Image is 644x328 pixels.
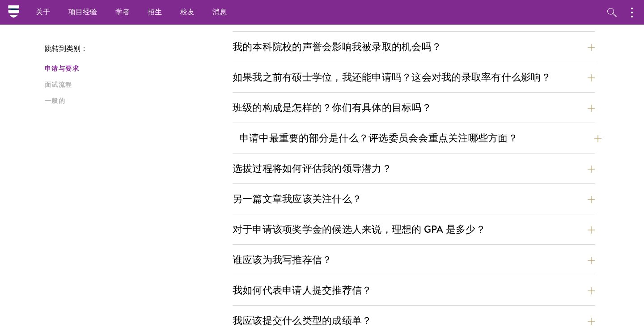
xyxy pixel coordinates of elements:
font: 跳转到类别： [45,43,88,54]
font: 关于 [36,7,51,17]
font: 招生 [148,7,162,17]
button: 谁应该为我写推荐信？ [233,250,595,270]
button: 对于申请该项奖学金的候选人来说，理想的 GPA 是多少？ [233,219,595,239]
button: 如果我之前有硕士学位，我还能申请吗？这会对我的录取率有什么影响？ [233,67,595,87]
font: 申请中最重要的部分是什么？评选委员会会重点关注哪些方面？ [239,131,518,145]
font: 如果我之前有硕士学位，我还能申请吗？这会对我的录取率有什么影响？ [233,70,551,85]
button: 我的本科院校的声誉会影响我被录取的机会吗？ [233,37,595,57]
button: 另一篇文章我应该关注什么？ [233,189,595,209]
font: 谁应该为我写推荐信？ [233,252,332,267]
font: 消息 [212,7,227,17]
font: 校友 [180,7,195,17]
font: 另一篇文章我应该关注什么？ [233,192,362,206]
font: 面试流程 [45,80,72,89]
button: 我如何代表申请人提交推荐信？ [233,280,595,300]
font: 一般的 [45,96,65,106]
font: 对于申请该项奖学金的候选人来说，理想的 GPA 是多少？ [233,222,486,237]
font: 学者 [115,7,130,17]
font: 我如何代表申请人提交推荐信？ [233,283,372,298]
button: 申请中最重要的部分是什么？评选委员会会重点关注哪些方面？ [239,128,602,148]
font: 我的本科院校的声誉会影响我被录取的机会吗？ [233,39,441,54]
font: 选拔过程将如何评估我的领导潜力？ [233,161,392,176]
a: 申请与要求 [45,64,227,73]
a: 一般的 [45,96,227,106]
a: 面试流程 [45,80,227,89]
font: 我应该提交什么类型的成绩单？ [233,313,372,328]
font: 班级的构成是怎样的？你们有具体的目标吗？ [233,100,432,115]
font: 项目经验 [68,7,97,17]
button: 选拔过程将如何评估我的领导潜力？ [233,158,595,179]
button: 班级的构成是怎样的？你们有具体的目标吗？ [233,98,595,118]
font: 申请与要求 [45,64,79,73]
